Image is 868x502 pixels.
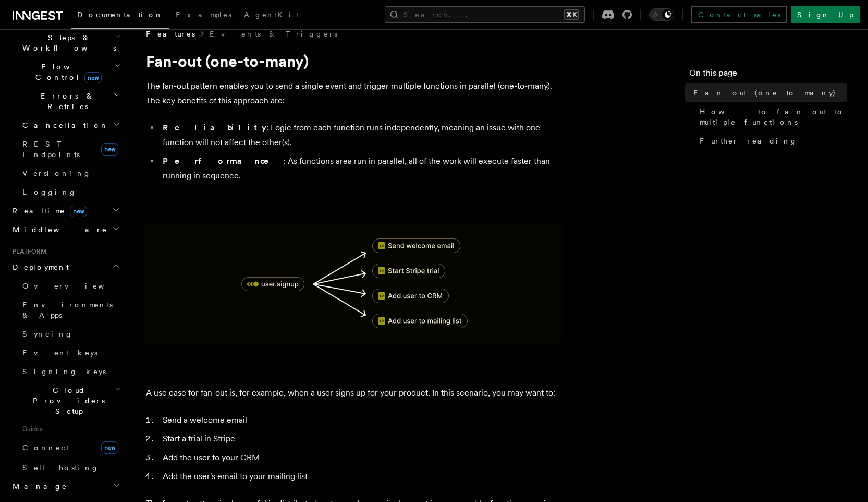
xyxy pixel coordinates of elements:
div: Deployment [8,277,123,477]
span: Self hosting [22,463,99,472]
a: Versioning [18,164,123,183]
span: Platform [8,247,47,256]
button: Search...⌘K [385,6,585,23]
a: Signing keys [18,362,123,381]
span: Overview [22,282,130,290]
a: Fan-out (one-to-many) [689,83,847,102]
button: Errors & Retries [18,87,123,116]
a: Events & Triggers [210,29,337,39]
span: REST Endpoints [22,140,80,159]
div: Inngest Functions [8,9,123,201]
a: Contact sales [691,6,787,23]
button: Deployment [8,258,123,277]
a: Syncing [18,325,123,343]
span: Features [146,29,195,39]
button: Middleware [8,220,123,239]
span: Steps & Workflows [18,32,116,53]
li: Add the user to your CRM [160,450,563,465]
strong: Reliability [163,123,266,133]
li: Send a welcome email [160,413,563,427]
span: new [101,143,118,156]
span: Deployment [8,262,69,272]
h4: On this page [689,67,847,83]
kbd: ⌘K [564,9,579,20]
span: Signing keys [22,367,106,376]
a: REST Endpointsnew [18,135,123,164]
a: Overview [18,277,123,295]
span: new [70,206,87,217]
span: How to fan-out to multiple functions [700,106,847,127]
span: Further reading [700,136,798,146]
span: new [84,72,102,83]
a: Environments & Apps [18,295,123,325]
span: Flow Control [18,62,115,82]
h1: Fan-out (one-to-many) [146,52,563,70]
a: Self hosting [18,458,123,477]
span: Syncing [22,330,73,338]
button: Realtimenew [8,201,123,220]
button: Cancellation [18,116,123,135]
img: A diagram showing how to fan-out to multiple functions [146,225,563,342]
li: : Logic from each function runs independently, meaning an issue with one function will not affect... [160,121,563,150]
li: Add the user's email to your mailing list [160,469,563,484]
a: Sign Up [791,6,860,23]
button: Steps & Workflows [18,28,123,57]
span: Environments & Apps [22,301,113,319]
span: Cloud Providers Setup [18,385,115,416]
a: Documentation [71,3,169,29]
span: AgentKit [244,10,299,19]
a: Further reading [695,132,847,150]
button: Toggle dark mode [649,8,674,21]
span: Logging [22,188,77,196]
span: Documentation [77,10,163,19]
button: Flow Controlnew [18,57,123,87]
a: How to fan-out to multiple functions [695,102,847,132]
button: Manage [8,477,123,496]
li: Start a trial in Stripe [160,432,563,446]
span: Examples [176,10,231,19]
p: The fan-out pattern enables you to send a single event and trigger multiple functions in parallel... [146,79,563,108]
a: Event keys [18,343,123,362]
span: Errors & Retries [18,91,113,112]
span: Guides [18,421,123,437]
span: Middleware [8,224,107,235]
span: Connect [22,444,69,452]
a: AgentKit [238,3,305,28]
span: Versioning [22,169,91,177]
button: Cloud Providers Setup [18,381,123,421]
a: Connectnew [18,437,123,458]
span: Fan-out (one-to-many) [693,88,836,98]
span: Event keys [22,349,97,357]
span: Realtime [8,206,87,216]
span: Cancellation [18,120,108,130]
span: Manage [8,481,67,492]
a: Examples [169,3,238,28]
li: : As functions area run in parallel, all of the work will execute faster than running in sequence. [160,154,563,183]
strong: Performance [163,156,284,166]
span: new [101,441,118,454]
a: Logging [18,183,123,201]
p: A use case for fan-out is, for example, when a user signs up for your product. In this scenario, ... [146,386,563,400]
